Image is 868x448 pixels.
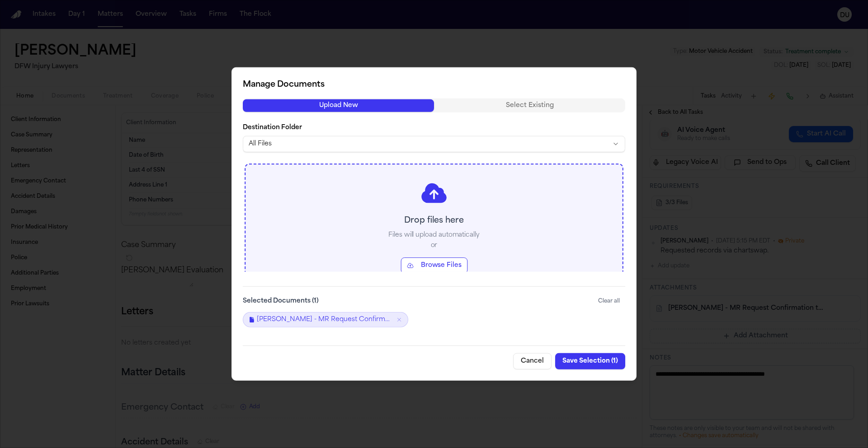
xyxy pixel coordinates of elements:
button: Save Selection (1) [555,353,625,369]
button: Upload New [243,99,434,112]
label: Destination Folder [243,123,625,132]
button: Remove C. Riden - MR Request Confirmation to Momentum Spine and Joint - 8.29.25 [396,317,402,323]
span: [PERSON_NAME] - MR Request Confirmation to Momentum Spine and Joint - [DATE] [257,315,392,324]
button: Clear all [593,294,625,308]
p: or [431,241,438,250]
p: Drop files here [404,215,464,227]
label: Selected Documents ( 1 ) [243,297,319,306]
p: Files will upload automatically [388,231,480,240]
h2: Manage Documents [243,79,625,91]
button: Select Existing [434,99,625,112]
button: Browse Files [401,257,467,274]
button: Cancel [513,353,552,369]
